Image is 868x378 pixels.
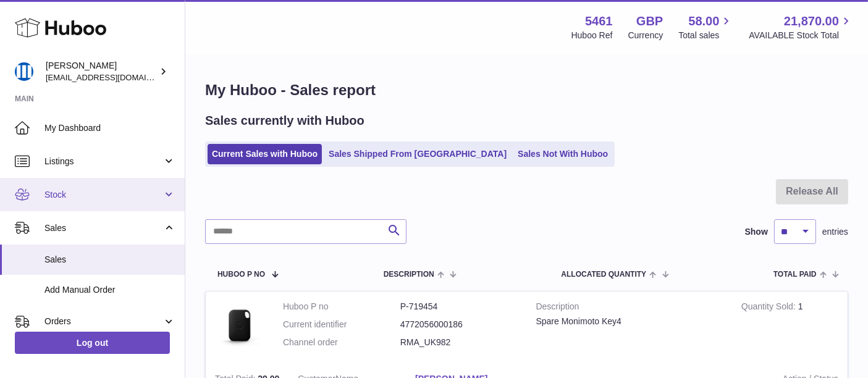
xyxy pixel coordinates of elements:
td: 1 [732,292,848,364]
dd: P-719454 [400,301,518,313]
span: Huboo P no [217,271,265,279]
a: Sales Not With Huboo [513,144,612,164]
span: AVAILABLE Stock Total [749,30,853,41]
a: Sales Shipped From [GEOGRAPHIC_DATA] [324,144,511,164]
dt: Current identifier [283,319,400,330]
strong: GBP [636,13,663,30]
a: 58.00 Total sales [678,13,733,41]
span: [EMAIL_ADDRESS][DOMAIN_NAME] [46,72,182,82]
span: entries [822,226,848,238]
span: Sales [44,254,175,266]
span: 21,870.00 [784,13,839,30]
a: 21,870.00 AVAILABLE Stock Total [749,13,853,41]
a: Log out [15,332,170,354]
div: [PERSON_NAME] [46,60,157,83]
span: Add Manual Order [44,284,175,296]
span: Description [384,271,434,279]
span: Stock [44,189,162,201]
label: Show [745,226,768,238]
span: Total sales [678,30,733,41]
img: 1676984517.jpeg [215,301,264,350]
h1: My Huboo - Sales report [205,80,848,100]
strong: Quantity Sold [741,301,798,314]
dd: 4772056000186 [400,319,518,330]
span: Orders [44,316,162,327]
span: 58.00 [688,13,719,30]
span: Listings [44,156,162,167]
dt: Channel order [283,337,400,348]
span: ALLOCATED Quantity [561,271,646,279]
div: Currency [628,30,664,41]
span: Total paid [773,271,817,279]
dt: Huboo P no [283,301,400,313]
a: Current Sales with Huboo [208,144,322,164]
strong: Description [536,301,723,316]
span: Sales [44,222,162,234]
strong: 5461 [585,13,613,30]
div: Huboo Ref [571,30,613,41]
span: My Dashboard [44,122,175,134]
div: Spare Monimoto Key4 [536,316,723,327]
h2: Sales currently with Huboo [205,112,364,129]
img: oksana@monimoto.com [15,62,33,81]
dd: RMA_UK982 [400,337,518,348]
